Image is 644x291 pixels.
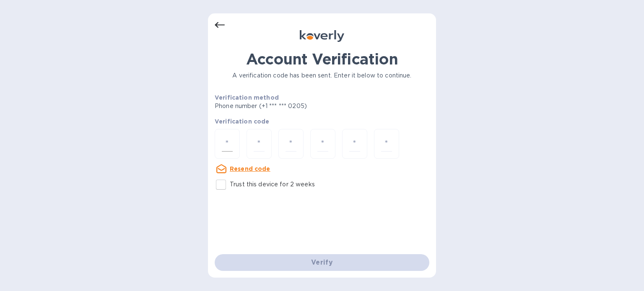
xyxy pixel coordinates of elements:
[230,165,270,172] u: Resend code
[215,50,429,68] h1: Account Verification
[230,180,315,189] p: Trust this device for 2 weeks
[215,71,429,80] p: A verification code has been sent. Enter it below to continue.
[215,102,371,111] p: Phone number (+1 *** *** 0205)
[215,94,279,101] b: Verification method
[215,117,429,126] p: Verification code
